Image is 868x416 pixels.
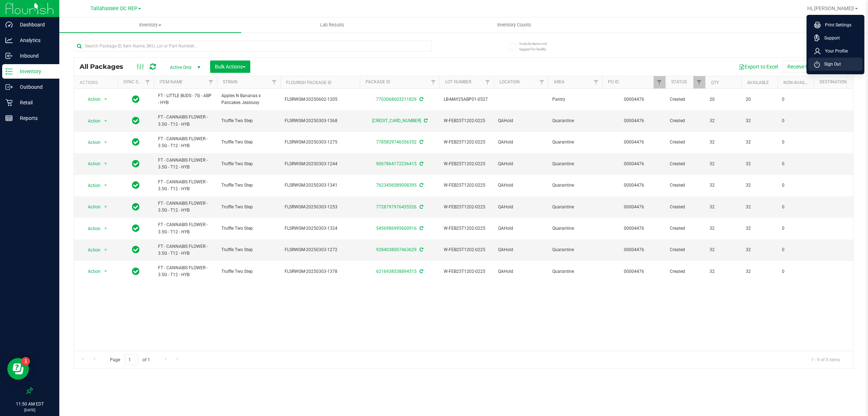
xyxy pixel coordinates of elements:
a: Area [554,79,565,84]
span: Created [670,161,701,167]
a: 00004476 [624,183,644,188]
a: [CREDIT_CARD_NUMBER] [372,118,421,123]
span: Page of 1 [104,354,156,365]
a: 5456986995600916 [376,226,417,231]
iframe: Resource center unread badge [21,357,30,366]
span: 20 [710,96,737,103]
a: 9284038007463629 [376,247,417,252]
span: 32 [710,204,737,211]
span: FT - CANNABIS FLOWER - 3.5G - T12 - HYB [158,221,213,235]
span: Created [670,225,701,232]
span: Created [670,96,701,103]
span: Sync from Compliance System [418,183,423,188]
span: 32 [710,225,737,232]
a: Filter [142,76,154,88]
span: Created [670,204,701,211]
a: 7703068603211829 [376,97,417,102]
span: 0 [782,139,809,146]
span: Sync from Compliance System [418,269,423,274]
span: Truffle Two Step [221,161,276,167]
span: FLSRWGM-20250303-1272 [285,246,356,253]
span: Quarantine [552,139,598,146]
span: W-FEB25T1202-0225 [444,139,489,146]
span: Action [81,137,101,147]
span: Truffle Two Step [221,246,276,253]
a: Filter [654,76,665,88]
a: Destination [820,79,847,84]
span: select [101,116,110,126]
button: Export to Excel [734,61,783,73]
span: W-FEB25T1202-0225 [444,161,489,167]
a: 00004476 [624,226,644,231]
span: Your Profile [821,47,848,55]
span: 32 [746,204,773,211]
span: Created [670,182,701,189]
a: Flourish Package ID [286,80,332,85]
a: PO ID [608,79,619,84]
span: Pantry [552,96,598,103]
span: In Sync [132,223,140,233]
span: Sync from Compliance System [418,226,423,231]
span: Action [81,224,101,234]
span: Truffle Two Step [221,225,276,232]
a: 00004476 [624,140,644,145]
span: FT - CANNABIS FLOWER - 3.5G - T12 - HYB [158,179,213,192]
span: Inventory Counts [488,22,541,28]
a: Package ID [366,79,390,84]
span: 0 [782,117,809,124]
span: Quarantine [552,225,598,232]
span: 0 [782,161,809,167]
span: 32 [746,161,773,167]
span: select [101,137,110,147]
span: QAHold [498,117,544,124]
span: LB-MAY25ABP01-0527 [444,96,489,103]
span: FT - LITTLE BUDS - 7G - ABP - HYB [158,92,213,106]
a: 00004476 [624,269,644,274]
span: select [101,245,110,255]
span: 0 [782,246,809,253]
span: Action [81,159,101,169]
span: QAHold [498,204,544,211]
span: Bulk Actions [215,64,246,70]
span: Quarantine [552,204,598,211]
span: Lab Results [310,22,354,28]
span: FT - CANNABIS FLOWER - 3.5G - T12 - HYB [158,243,213,257]
a: 6216938538894515 [376,269,417,274]
span: Apples N Bananas x Pancakes Jealousy [221,92,276,106]
input: Search Package ID, Item Name, SKU, Lot or Part Number... [74,41,432,51]
a: Strain [223,79,238,84]
p: Inbound [13,51,56,60]
span: In Sync [132,266,140,276]
span: W-FEB25T1202-0225 [444,117,489,124]
span: QAHold [498,268,544,275]
p: Reports [13,114,56,122]
span: 32 [746,117,773,124]
a: Sync Status [123,79,151,84]
span: 0 [782,204,809,211]
span: Hi, [PERSON_NAME]! [807,5,854,11]
span: select [101,159,110,169]
button: Bulk Actions [210,61,250,73]
span: Truffle Two Step [221,139,276,146]
span: Sync from Compliance System [418,247,423,252]
span: In Sync [132,137,140,147]
span: FLSRWGM-20250303-1324 [285,225,356,232]
iframe: Resource center [7,358,29,380]
p: Analytics [13,36,56,45]
span: FLSRWGM-20250602-1205 [285,96,356,103]
span: Action [81,266,101,276]
a: Lot Number [445,79,471,84]
span: 32 [746,246,773,253]
span: FLSRWGM-20250303-1275 [285,139,356,146]
p: Inventory [13,67,56,76]
a: 00004476 [624,97,644,102]
a: 7623456589008395 [376,183,417,188]
span: Sync from Compliance System [418,161,423,166]
span: Quarantine [552,117,598,124]
span: FT - CANNABIS FLOWER - 3.5G - T12 - HYB [158,136,213,149]
span: QAHold [498,139,544,146]
a: 7728797976435526 [376,204,417,209]
span: QAHold [498,182,544,189]
span: 0 [782,268,809,275]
